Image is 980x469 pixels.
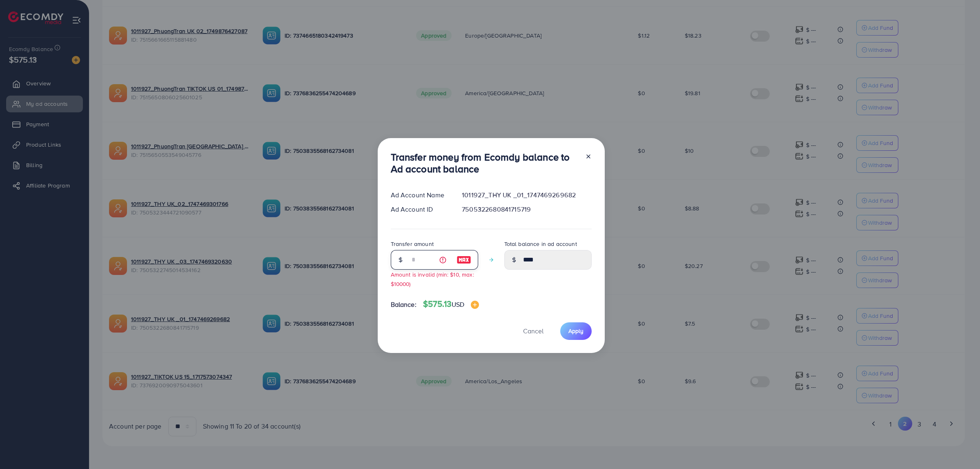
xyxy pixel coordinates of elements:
[384,205,456,214] div: Ad Account ID
[391,151,579,175] h3: Transfer money from Ecomdy balance to Ad account balance
[455,190,598,200] div: 1011927_THY UK _01_1747469269682
[452,300,464,309] span: USD
[471,301,479,309] img: image
[455,205,598,214] div: 7505322680841715719
[384,190,456,200] div: Ad Account Name
[560,322,592,340] button: Apply
[391,300,416,309] span: Balance:
[391,270,474,288] small: Amount is invalid (min: $10, max: $10000)
[945,432,974,463] iframe: Chat
[568,327,584,335] span: Apply
[391,240,434,248] label: Transfer amount
[513,322,554,340] button: Cancel
[457,255,471,265] img: image
[423,299,479,309] h4: $575.13
[504,240,577,248] label: Total balance in ad account
[523,326,543,335] span: Cancel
